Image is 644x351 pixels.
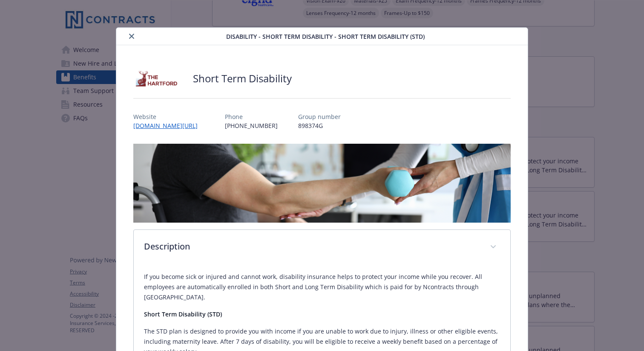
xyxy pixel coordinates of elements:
[144,272,500,302] p: If you become sick or injured and cannot work, disability insurance helps to protect your income ...
[144,310,222,318] strong: Short Term Disability (STD)
[225,112,278,121] p: Phone
[225,121,278,130] p: [PHONE_NUMBER]
[133,112,204,121] p: Website
[134,230,510,265] div: Description
[133,66,184,91] img: Hartford Insurance Group
[144,240,480,253] p: Description
[193,71,292,86] h2: Short Term Disability
[298,112,341,121] p: Group number
[133,122,204,130] a: [DOMAIN_NAME][URL]
[133,144,511,223] img: banner
[298,121,341,130] p: 898374G
[126,31,137,41] button: close
[226,32,425,41] span: Disability - Short Term Disability - Short Term Disability (STD)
